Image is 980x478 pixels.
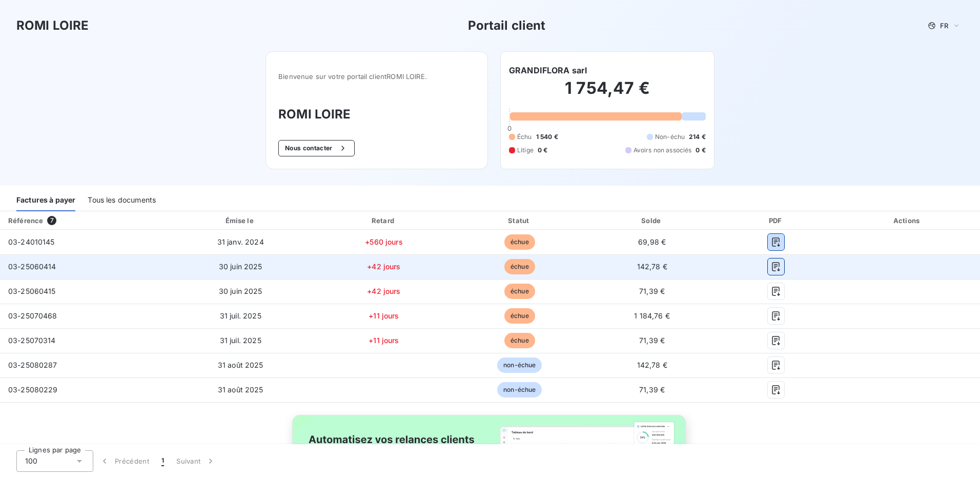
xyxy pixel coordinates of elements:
span: Échu [517,132,532,142]
span: échue [504,284,535,299]
div: Actions [837,215,978,226]
span: 30 juin 2025 [219,287,262,295]
span: Non-échu [655,132,685,142]
span: 71,39 € [639,287,665,295]
div: Factures à payer [16,190,75,211]
div: Solde [589,215,716,226]
span: Bienvenue sur votre portail client ROMI LOIRE . [278,72,475,81]
span: Litige [517,146,534,155]
span: 31 août 2025 [218,361,263,369]
span: 03-25070314 [8,336,56,345]
h3: ROMI LOIRE [278,105,475,124]
div: Émise le [168,215,313,226]
span: échue [504,259,535,274]
span: 214 € [689,132,706,142]
span: 1 184,76 € [634,311,670,320]
span: 1 540 € [536,132,558,142]
div: PDF [720,215,833,226]
span: non-échue [497,382,542,397]
span: 31 janv. 2024 [217,237,264,246]
div: Retard [317,215,451,226]
span: 31 juil. 2025 [220,311,261,320]
span: 03-25070468 [8,311,57,320]
span: +42 jours [367,287,400,295]
span: 71,39 € [639,336,665,345]
span: 142,78 € [637,361,667,369]
span: échue [504,308,535,324]
span: +560 jours [365,237,403,246]
span: 142,78 € [637,262,667,271]
h6: GRANDIFLORA sarl [509,64,587,76]
button: 1 [155,450,170,472]
span: FR [940,22,948,30]
h2: 1 754,47 € [509,78,706,109]
span: 03-24010145 [8,237,55,246]
span: 0 € [538,146,547,155]
div: Référence [8,216,43,225]
button: Précédent [93,450,155,472]
span: 03-25080287 [8,361,57,369]
span: +11 jours [369,336,399,345]
span: 03-25060415 [8,287,56,295]
span: 03-25080229 [8,385,58,394]
div: Tous les documents [88,190,156,211]
span: +11 jours [369,311,399,320]
span: échue [504,234,535,250]
span: 03-25060414 [8,262,56,271]
span: 100 [25,456,37,466]
span: 71,39 € [639,385,665,394]
span: 0 € [696,146,705,155]
span: échue [504,333,535,348]
button: Nous contacter [278,140,354,156]
span: 31 juil. 2025 [220,336,261,345]
h3: ROMI LOIRE [16,16,89,35]
span: 69,98 € [638,237,666,246]
span: non-échue [497,357,542,373]
span: 0 [507,124,512,132]
div: Statut [455,215,585,226]
span: 30 juin 2025 [219,262,262,271]
span: 1 [161,456,164,466]
button: Suivant [170,450,222,472]
span: +42 jours [367,262,400,271]
h3: Portail client [468,16,546,35]
span: Avoirs non associés [634,146,692,155]
span: 31 août 2025 [218,385,263,394]
span: 7 [47,216,56,225]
